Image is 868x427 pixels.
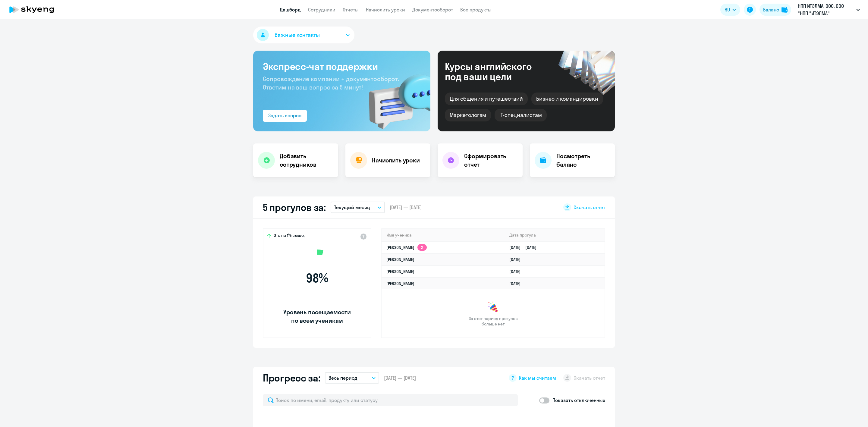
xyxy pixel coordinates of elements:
span: RU [725,6,730,13]
a: [DATE] [509,281,525,286]
img: balance [782,7,788,13]
th: Дата прогула [505,229,605,241]
a: [PERSON_NAME] [386,257,414,262]
h4: Добавить сотрудников [280,152,333,169]
a: Сотрудники [308,7,335,13]
p: Весь период [329,374,357,381]
span: Важные контакты [275,31,320,39]
a: [PERSON_NAME]2 [386,245,427,250]
p: Текущий месяц [334,204,370,211]
input: Поиск по имени, email, продукту или статусу [263,394,518,406]
button: Задать вопрос [263,110,307,122]
span: Как мы считаем [519,375,556,381]
div: Для общения и путешествий [445,93,528,105]
a: Начислить уроки [366,7,405,13]
span: За этот период прогулов больше нет [468,316,518,327]
a: Отчеты [343,7,359,13]
h4: Начислить уроки [372,156,420,165]
div: IT-специалистам [495,109,546,121]
button: Текущий месяц [331,202,385,213]
a: Документооборот [412,7,453,13]
a: [DATE] [509,269,525,274]
span: Уровень посещаемости по всем ученикам [282,308,352,325]
h4: Посмотреть баланс [556,152,610,169]
a: [DATE][DATE] [509,245,541,250]
div: Баланс [763,6,779,13]
span: [DATE] — [DATE] [390,204,422,211]
div: Маркетологам [445,109,491,121]
div: Задать вопрос [268,112,301,119]
a: Дашборд [280,7,301,13]
h3: Экспресс-чат поддержки [263,60,421,72]
th: Имя ученика [382,229,505,241]
h2: 5 прогулов за: [263,201,326,213]
button: RU [720,4,740,16]
button: Важные контакты [253,27,354,43]
h2: Прогресс за: [263,372,320,384]
app-skyeng-badge: 2 [417,244,427,251]
a: [PERSON_NAME] [386,281,414,286]
img: bg-img [360,64,430,131]
div: Курсы английского под ваши цели [445,61,548,82]
button: Балансbalance [759,4,791,16]
span: [DATE] — [DATE] [384,375,416,381]
h4: Сформировать отчет [464,152,518,169]
button: НПП ИТЭЛМА, ООО, ООО "НПП "ИТЭЛМА" [795,2,863,17]
a: [PERSON_NAME] [386,269,414,274]
div: Бизнес и командировки [531,93,603,105]
p: Показать отключенных [552,397,605,404]
span: Это на 1% выше, [274,233,305,240]
p: НПП ИТЭЛМА, ООО, ООО "НПП "ИТЭЛМА" [798,2,854,17]
span: 98 % [282,271,352,285]
a: [DATE] [509,257,525,262]
a: Все продукты [460,7,492,13]
img: congrats [487,301,499,313]
button: Весь период [325,372,379,384]
span: Сопровождение компании + документооборот. Ответим на ваш вопрос за 5 минут! [263,75,399,91]
span: Скачать отчет [574,204,605,211]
